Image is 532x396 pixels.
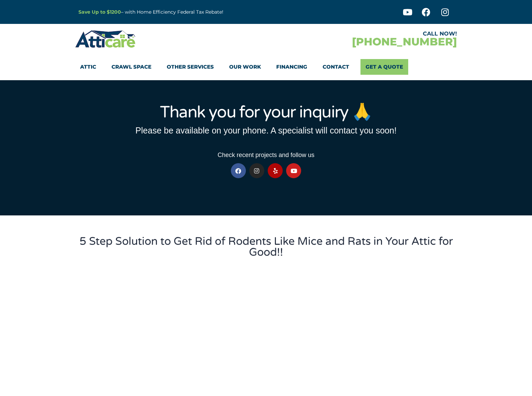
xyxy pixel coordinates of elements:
a: Contact [323,59,349,75]
a: Save Up to $1200 [78,9,121,15]
a: Other Services [167,59,214,75]
nav: Menu [80,59,452,75]
a: Crawl Space [112,59,151,75]
a: Attic [80,59,96,75]
h3: Please be available on your phone. A specialist will contact you soon! [78,126,454,135]
h3: 5 Step Solution to Get Rid of Rodents Like Mice and Rats in Your Attic for Good!! [78,236,454,258]
h3: Check recent projects and follow us [78,152,454,158]
a: Get A Quote [360,59,408,75]
a: Financing [276,59,307,75]
a: Our Work [229,59,261,75]
h1: Thank you for your inquiry 🙏 [78,104,454,121]
div: CALL NOW! [266,31,457,37]
p: – with Home Efficiency Federal Tax Rebate! [78,8,299,16]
